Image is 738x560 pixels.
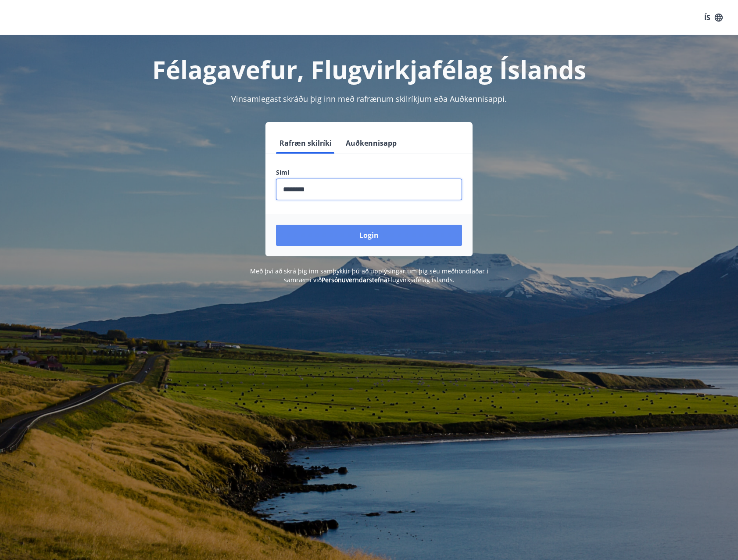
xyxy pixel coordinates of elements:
a: Persónuverndarstefna [322,276,387,284]
span: Vinsamlegast skráðu þig inn með rafrænum skilríkjum eða Auðkennisappi. [231,93,507,104]
button: Rafræn skilríki [276,133,335,154]
button: Login [276,225,462,246]
button: ÍS [699,10,727,25]
span: Með því að skrá þig inn samþykkir þú að upplýsingar um þig séu meðhöndlaðar í samræmi við Flugvir... [250,267,488,284]
button: Auðkennisapp [342,133,400,154]
label: Sími [276,168,462,177]
h1: Félagavefur, Flugvirkjafélag Íslands [64,53,674,86]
